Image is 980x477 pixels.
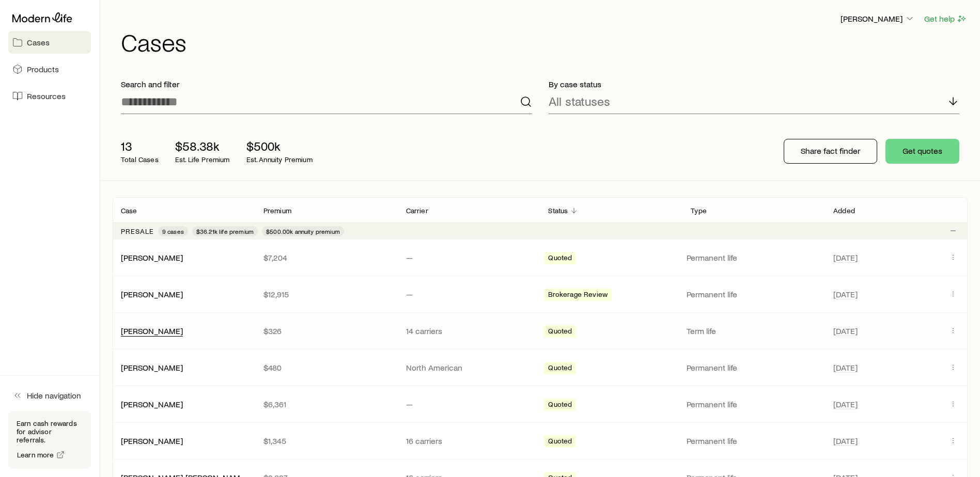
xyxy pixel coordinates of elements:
span: Resources [27,91,66,101]
div: [PERSON_NAME] [121,252,183,263]
h1: Cases [121,29,968,54]
button: Hide navigation [8,384,91,407]
p: — [406,252,532,263]
a: [PERSON_NAME] [121,252,183,262]
div: [PERSON_NAME] [121,362,183,373]
div: [PERSON_NAME] [121,289,183,300]
a: [PERSON_NAME] [121,326,183,336]
p: Search and filter [121,79,532,89]
span: [DATE] [833,436,858,446]
span: [DATE] [833,326,858,336]
span: $36.21k life premium [196,227,254,235]
p: Permanent life [687,399,821,409]
span: Quoted [548,253,572,264]
p: Status [548,206,568,215]
a: Cases [8,31,91,54]
a: Products [8,58,91,81]
span: Quoted [548,437,572,448]
span: [DATE] [833,399,858,409]
div: [PERSON_NAME] [121,326,183,337]
p: 13 [121,139,159,153]
p: Permanent life [687,436,821,446]
p: All statuses [549,94,610,108]
p: Premium [263,206,291,215]
p: $1,345 [263,436,390,446]
p: Total Cases [121,155,159,164]
p: $480 [263,362,390,373]
p: $12,915 [263,289,390,299]
p: Case [121,206,137,215]
span: Learn more [17,451,54,458]
p: $7,204 [263,252,390,263]
span: Products [27,64,59,74]
button: Get quotes [885,139,959,164]
p: Share fact finder [801,146,860,156]
p: 14 carriers [406,326,532,336]
button: [PERSON_NAME] [840,13,915,25]
p: $58.38k [175,139,230,153]
button: Share fact finder [784,139,877,164]
a: [PERSON_NAME] [121,362,183,372]
p: Carrier [406,206,428,215]
span: [DATE] [833,362,858,373]
div: [PERSON_NAME] [121,436,183,447]
span: Quoted [548,400,572,411]
p: Term life [687,326,821,336]
a: Resources [8,85,91,107]
span: $500.00k annuity premium [266,227,340,235]
div: Earn cash rewards for advisor referrals.Learn more [8,411,91,469]
a: [PERSON_NAME] [121,399,183,409]
span: Hide navigation [27,390,81,401]
div: [PERSON_NAME] [121,399,183,410]
a: [PERSON_NAME] [121,289,183,299]
a: [PERSON_NAME] [121,436,183,446]
p: Type [691,206,707,215]
p: $326 [263,326,390,336]
p: Presale [121,227,154,235]
p: $6,361 [263,399,390,409]
p: By case status [549,79,960,89]
p: Earn cash rewards for advisor referrals. [17,419,83,444]
span: Quoted [548,363,572,374]
p: Permanent life [687,289,821,299]
p: [PERSON_NAME] [841,13,915,24]
button: Get help [924,13,968,25]
span: Quoted [548,327,572,338]
p: $500k [246,139,313,153]
span: Cases [27,37,50,47]
span: [DATE] [833,289,858,299]
p: — [406,399,532,409]
p: — [406,289,532,299]
p: Permanent life [687,252,821,263]
p: 16 carriers [406,436,532,446]
p: Added [833,206,855,215]
p: Permanent life [687,362,821,373]
p: Est. Annuity Premium [246,155,313,164]
p: Est. Life Premium [175,155,230,164]
span: 9 cases [162,227,184,235]
p: North American [406,362,532,373]
span: [DATE] [833,252,858,263]
span: Brokerage Review [548,290,608,301]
